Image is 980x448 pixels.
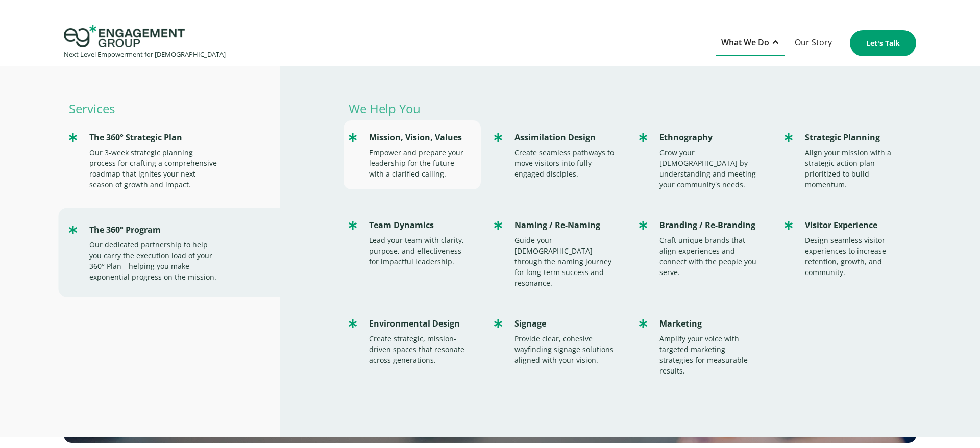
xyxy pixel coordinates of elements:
[64,102,280,115] p: Services
[369,333,470,365] div: Create strategic, mission-driven spaces that resonate across generations.
[489,208,626,298] a: Naming / Re-NamingGuide your [DEMOGRAPHIC_DATA] through the naming journey for long-term success ...
[89,223,221,237] div: The 360° Program
[805,131,906,144] div: Strategic Planning
[514,317,616,331] div: Signage
[344,120,480,189] a: Mission, Vision, ValuesEmpower and prepare your leadership for the future with a clarified calling.
[299,83,357,94] span: Phone number
[89,131,221,144] div: The 360° Strategic Plan
[369,317,470,331] div: Environmental Design
[514,131,616,144] div: Assimilation Design
[805,235,906,278] div: Design seamless visitor experiences to increase retention, growth, and community.
[659,218,761,232] div: Branding / Re-Branding
[514,218,616,232] div: Naming / Re-Naming
[659,333,761,376] div: Amplify your voice with targeted marketing strategies for measurable results.
[659,131,761,144] div: Ethnography
[659,147,761,190] div: Grow your [DEMOGRAPHIC_DATA] by understanding and meeting your community's needs.
[89,239,221,282] div: Our dedicated partnership to help you carry the execution load of your 360° Plan—helping you make...
[514,235,616,288] div: Guide your [DEMOGRAPHIC_DATA] through the naming journey for long-term success and resonance.
[369,131,470,144] div: Mission, Vision, Values
[64,25,226,61] a: home
[299,41,349,53] span: Organization
[634,120,771,200] a: EthnographyGrow your [DEMOGRAPHIC_DATA] by understanding and meeting your community's needs.
[64,213,280,292] a: The 360° ProgramOur dedicated partnership to help you carry the execution load of your 360° Plan—...
[805,218,906,232] div: Visitor Experience
[344,307,480,376] a: Environmental DesignCreate strategic, mission-driven spaces that resonate across generations.
[716,31,785,56] div: What We Do
[64,25,185,47] img: Engagement Group Logo Icon
[634,307,771,386] a: MarketingAmplify your voice with targeted marketing strategies for measurable results.
[369,218,470,232] div: Team Dynamics
[489,307,626,376] a: SignageProvide clear, cohesive wayfinding signage solutions aligned with your vision.
[344,208,480,277] a: Team DynamicsLead your team with clarity, purpose, and effectiveness for impactful leadership.
[659,317,761,331] div: Marketing
[779,208,916,288] a: Visitor ExperienceDesign seamless visitor experiences to increase retention, growth, and community.
[850,30,916,56] a: Let's Talk
[514,147,616,179] div: Create seamless pathways to move visitors into fully engaged disciples.
[64,120,280,200] a: The 360° Strategic PlanOur 3-week strategic planning process for crafting a comprehensive roadmap...
[89,147,221,190] div: Our 3-week strategic planning process for crafting a comprehensive roadmap that ignites your next...
[489,120,626,189] a: Assimilation DesignCreate seamless pathways to move visitors into fully engaged disciples.
[721,36,769,49] div: What We Do
[64,47,226,61] div: Next Level Empowerment for [DEMOGRAPHIC_DATA]
[634,208,771,288] a: Branding / Re-BrandingCraft unique brands that align experiences and connect with the people you ...
[344,102,916,115] p: We Help You
[779,120,916,200] a: Strategic PlanningAlign your mission with a strategic action plan prioritized to build momentum.
[790,31,837,56] a: Our Story
[369,147,470,179] div: Empower and prepare your leadership for the future with a clarified calling.
[805,147,906,190] div: Align your mission with a strategic action plan prioritized to build momentum.
[514,333,616,365] div: Provide clear, cohesive wayfinding signage solutions aligned with your vision.
[659,235,761,278] div: Craft unique brands that align experiences and connect with the people you serve.
[369,235,470,267] div: Lead your team with clarity, purpose, and effectiveness for impactful leadership.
